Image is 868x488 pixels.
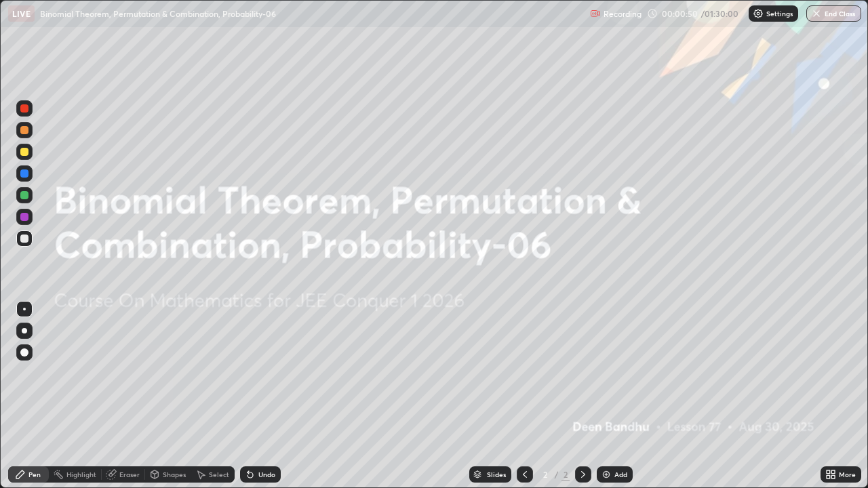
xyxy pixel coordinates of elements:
p: Settings [766,10,793,17]
div: 2 [538,470,552,479]
p: LIVE [12,8,31,19]
div: / [555,470,559,479]
img: class-settings-icons [753,8,764,19]
div: More [839,471,856,478]
div: Pen [28,471,41,478]
button: End Class [806,5,861,22]
p: Binomial Theorem, Permutation & Combination, Probability-06 [40,8,276,19]
img: add-slide-button [601,469,612,480]
p: Recording [604,9,642,19]
div: Eraser [119,471,140,478]
div: 2 [561,468,570,481]
div: Shapes [163,471,186,478]
img: end-class-cross [811,8,822,19]
div: Add [614,471,627,478]
div: Slides [487,471,506,478]
img: recording.375f2c34.svg [590,8,601,19]
div: Highlight [66,471,96,478]
div: Undo [258,471,275,478]
div: Select [209,471,229,478]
